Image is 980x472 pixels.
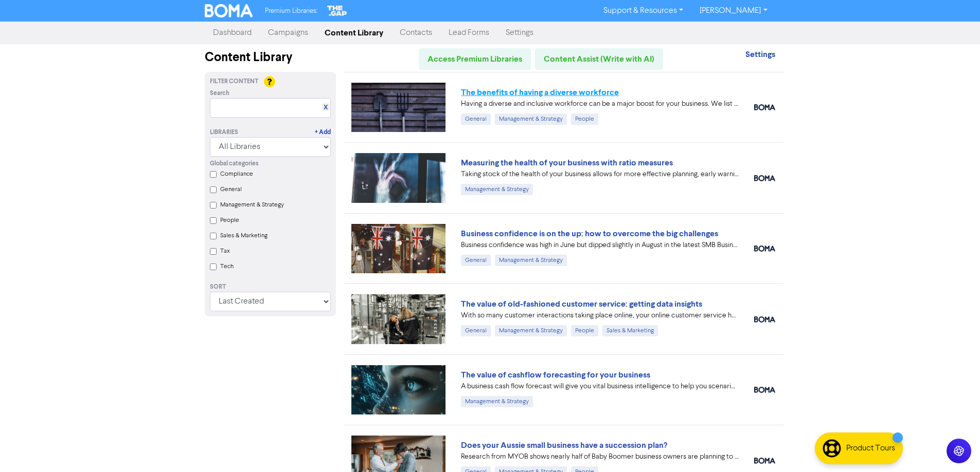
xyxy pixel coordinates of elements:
[461,440,667,450] a: Does your Aussie small business have a succession plan?
[754,246,775,252] img: boma
[754,104,775,110] img: boma
[316,23,391,43] a: Content Library
[220,200,284,210] label: Management & Strategy
[461,87,619,98] a: The benefits of having a diverse workforce
[571,114,598,125] div: People
[210,128,238,137] div: Libraries
[205,23,260,43] a: Dashboard
[461,184,533,195] div: Management & Strategy
[220,231,268,240] label: Sales & Marketing
[210,89,229,98] span: Search
[754,316,775,323] img: boma
[260,23,316,43] a: Campaigns
[535,48,663,70] a: Content Assist (Write with AI)
[461,325,491,336] div: General
[324,104,328,111] a: X
[461,169,739,180] div: Taking stock of the health of your business allows for more effective planning, early warning abo...
[205,4,253,17] img: BOMA Logo
[461,240,739,251] div: Business confidence was high in June but dipped slightly in August in the latest SMB Business Ins...
[440,23,497,43] a: Lead Forms
[461,381,739,392] div: A business cash flow forecast will give you vital business intelligence to help you scenario-plan...
[419,48,531,70] a: Access Premium Libraries
[929,423,980,472] iframe: Chat Widget
[461,158,673,168] a: Measuring the health of your business with ratio measures
[205,48,336,67] div: Content Library
[210,159,331,168] div: Global categories
[754,387,775,393] img: boma_accounting
[220,185,242,194] label: General
[602,325,658,336] div: Sales & Marketing
[210,77,331,86] div: Filter Content
[745,51,775,59] a: Settings
[265,8,317,14] span: Premium Libraries:
[210,282,331,292] div: Sort
[495,325,567,336] div: Management & Strategy
[461,114,491,125] div: General
[220,169,253,179] label: Compliance
[391,23,440,43] a: Contacts
[754,458,775,464] img: boma
[461,370,650,380] a: The value of cashflow forecasting for your business
[754,175,775,181] img: boma_accounting
[691,3,775,19] a: [PERSON_NAME]
[461,255,491,266] div: General
[326,4,348,17] img: The Gap
[461,396,533,407] div: Management & Strategy
[461,451,739,462] div: Research from MYOB shows nearly half of Baby Boomer business owners are planning to exit in the n...
[220,216,239,225] label: People
[571,325,598,336] div: People
[495,114,567,125] div: Management & Strategy
[315,128,331,137] a: + Add
[461,310,739,321] div: With so many customer interactions taking place online, your online customer service has to be fi...
[461,299,702,309] a: The value of old-fashioned customer service: getting data insights
[461,99,739,109] div: Having a diverse and inclusive workforce can be a major boost for your business. We list four of ...
[745,49,775,60] strong: Settings
[220,247,230,256] label: Tax
[461,229,718,239] a: Business confidence is on the up: how to overcome the big challenges
[495,255,567,266] div: Management & Strategy
[497,23,542,43] a: Settings
[595,3,691,19] a: Support & Resources
[220,262,234,271] label: Tech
